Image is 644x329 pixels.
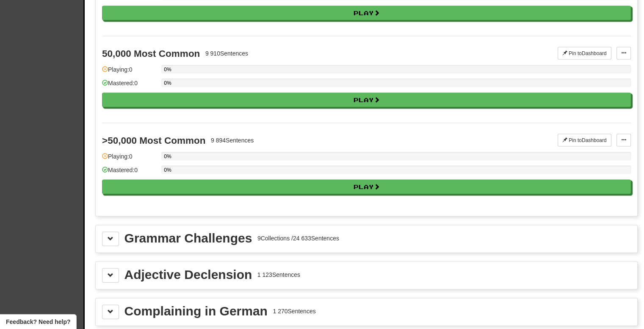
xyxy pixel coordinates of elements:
button: Play [102,6,631,20]
div: 9 894 Sentences [211,136,254,145]
div: Complaining in German [124,305,268,318]
div: 1 123 Sentences [257,270,300,279]
button: Pin toDashboard [558,47,611,60]
div: 9 Collections / 24 633 Sentences [257,234,339,243]
div: Mastered: 0 [102,166,157,180]
div: 1 270 Sentences [273,307,315,315]
div: 50,000 Most Common [102,48,200,59]
div: >50,000 Most Common [102,135,205,146]
button: Play [102,93,631,107]
span: Open feedback widget [6,318,70,326]
div: Mastered: 0 [102,79,157,93]
div: Playing: 0 [102,152,157,166]
button: Pin toDashboard [558,134,611,147]
button: Play [102,180,631,194]
div: Adjective Declension [124,268,252,281]
div: 9 910 Sentences [205,49,248,58]
div: Playing: 0 [102,65,157,79]
div: Grammar Challenges [124,232,252,245]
